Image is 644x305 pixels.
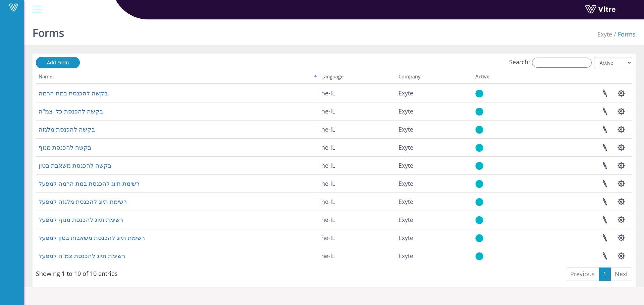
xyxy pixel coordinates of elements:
[475,144,483,152] img: yes
[36,267,118,278] div: Showing 1 to 10 of 10 entries
[319,211,396,229] td: he-IL
[398,161,413,169] span: 406
[475,162,483,170] img: yes
[475,89,483,98] img: yes
[39,198,127,206] a: רשימת תיוג להכנסת מלגזה למפעל
[398,143,413,151] span: 406
[39,216,123,224] a: רשימת תיוג להכנסת מנוף למפעל
[597,30,612,38] span: 406
[475,234,483,242] img: yes
[599,268,611,281] a: 1
[39,107,103,115] a: בקשה להכנסת כלי צמ"ה
[475,216,483,224] img: yes
[319,229,396,247] td: he-IL
[39,125,95,133] a: בקשה להכנסת מלגזה
[475,126,483,134] img: yes
[398,107,413,115] span: 406
[566,268,599,281] a: Previous
[509,58,592,68] label: Search:
[319,71,396,84] th: Language
[319,247,396,265] td: he-IL
[319,156,396,174] td: he-IL
[319,102,396,120] td: he-IL
[398,216,413,224] span: 406
[33,17,64,45] h1: Forms
[39,89,108,97] a: בקשה להכנסת במת הרמה
[39,179,140,187] a: רשימת תיוג להכנסת במת הרמה למפעל
[39,234,145,242] a: רשימת תיוג להכנסת משאבות בטון למפעל
[475,252,483,260] img: yes
[473,71,526,84] th: Active
[319,193,396,211] td: he-IL
[398,198,413,206] span: 406
[319,84,396,102] td: he-IL
[398,234,413,242] span: 406
[319,174,396,193] td: he-IL
[396,71,473,84] th: Company
[475,180,483,188] img: yes
[398,125,413,133] span: 406
[612,30,636,39] li: Forms
[398,179,413,187] span: 406
[319,120,396,138] td: he-IL
[36,57,80,68] a: Add Form
[398,252,413,260] span: 406
[39,143,91,151] a: בקשה להכנסת מנוף
[398,89,413,97] span: 406
[475,107,483,116] img: yes
[39,252,125,260] a: רשימת תיוג להכנסת צמ"ה למפעל
[39,161,111,169] a: בקשה להכנסת משאבת בטון
[475,198,483,206] img: yes
[319,138,396,156] td: he-IL
[532,58,592,68] input: Search:
[47,59,69,66] span: Add Form
[36,71,319,84] th: Name: activate to sort column descending
[610,268,632,281] a: Next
